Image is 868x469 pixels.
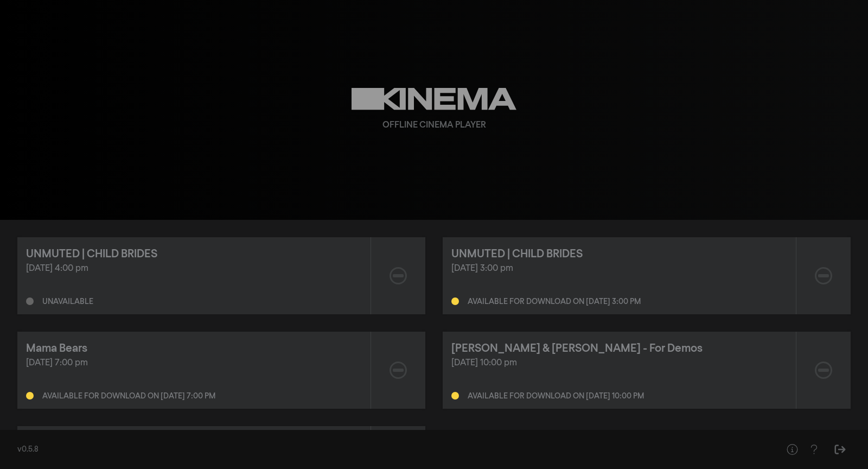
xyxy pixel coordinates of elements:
[42,298,93,306] div: Unavailable
[781,439,803,460] button: Help
[451,340,703,357] div: [PERSON_NAME] & [PERSON_NAME] - For Demos
[803,439,825,460] button: Help
[26,246,157,262] div: UNMUTED | CHILD BRIDES
[451,357,787,370] div: [DATE] 10:00 pm
[382,119,486,132] div: Offline Cinema Player
[451,262,787,275] div: [DATE] 3:00 pm
[42,392,215,400] div: Available for download on [DATE] 7:00 pm
[26,262,362,275] div: [DATE] 4:00 pm
[468,392,644,400] div: Available for download on [DATE] 10:00 pm
[829,439,851,460] button: Sign Out
[26,340,87,357] div: Mama Bears
[26,357,362,370] div: [DATE] 7:00 pm
[451,246,583,262] div: UNMUTED | CHILD BRIDES
[468,298,641,306] div: Available for download on [DATE] 3:00 pm
[17,444,759,455] div: v0.5.8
